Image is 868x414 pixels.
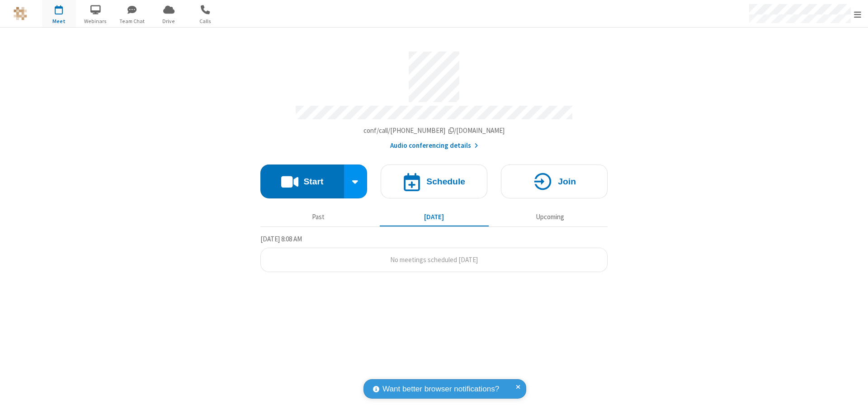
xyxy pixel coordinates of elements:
[152,17,186,25] span: Drive
[501,165,608,198] button: Join
[79,17,113,25] span: Webinars
[260,235,302,243] span: [DATE] 8:08 AM
[380,208,489,226] button: [DATE]
[303,177,323,186] h4: Start
[382,383,499,395] span: Want better browser notifications?
[390,255,478,264] span: No meetings scheduled [DATE]
[260,165,344,198] button: Start
[426,177,465,186] h4: Schedule
[558,177,576,186] h4: Join
[495,208,604,226] button: Upcoming
[189,17,222,25] span: Calls
[42,17,76,25] span: Meet
[363,126,505,135] span: Copy my meeting room link
[260,234,608,273] section: Today's Meetings
[260,45,608,151] section: Account details
[264,208,373,226] button: Past
[115,17,149,25] span: Team Chat
[381,165,487,198] button: Schedule
[14,7,27,20] img: QA Selenium DO NOT DELETE OR CHANGE
[344,165,368,198] div: Start conference options
[363,126,505,136] button: Copy my meeting room linkCopy my meeting room link
[390,141,478,151] button: Audio conferencing details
